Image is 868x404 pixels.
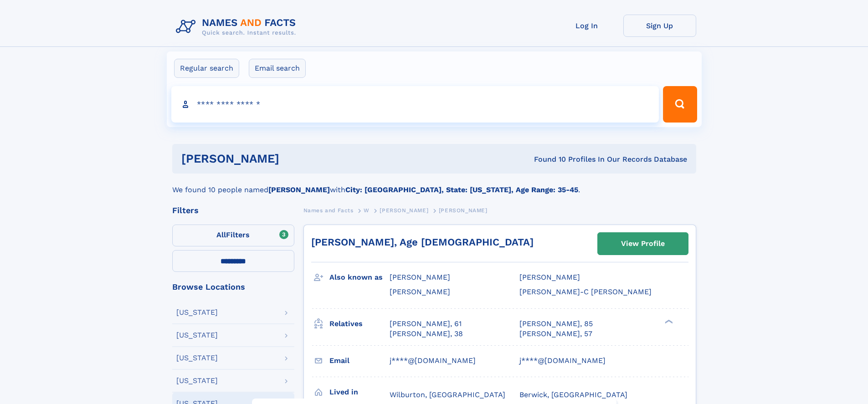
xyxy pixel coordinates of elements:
[390,273,450,281] span: [PERSON_NAME]
[406,154,687,164] div: Found 10 Profiles In Our Records Database
[519,287,652,296] span: [PERSON_NAME]-C [PERSON_NAME]
[550,15,623,37] a: Log In
[171,86,659,123] input: search input
[329,270,390,285] h3: Also known as
[390,319,462,329] a: [PERSON_NAME], 61
[329,316,390,332] h3: Relatives
[176,332,218,339] div: [US_STATE]
[663,86,697,123] button: Search Button
[172,283,294,291] div: Browse Locations
[519,319,593,329] a: [PERSON_NAME], 85
[176,354,218,362] div: [US_STATE]
[303,205,354,216] a: Names and Facts
[390,390,505,399] span: Wilburton, [GEOGRAPHIC_DATA]
[519,329,592,339] a: [PERSON_NAME], 57
[519,273,580,281] span: [PERSON_NAME]
[176,377,218,384] div: [US_STATE]
[172,15,303,39] img: Logo Names and Facts
[329,353,390,368] h3: Email
[598,233,688,255] a: View Profile
[172,225,294,246] label: Filters
[390,329,463,339] a: [PERSON_NAME], 38
[663,318,673,324] div: ❯
[172,174,696,195] div: We found 10 people named with .
[249,59,306,78] label: Email search
[621,233,665,254] div: View Profile
[174,59,239,78] label: Regular search
[172,206,294,215] div: Filters
[329,384,390,400] h3: Lived in
[268,185,330,194] b: [PERSON_NAME]
[345,185,578,194] b: City: [GEOGRAPHIC_DATA], State: [US_STATE], Age Range: 35-45
[181,153,407,164] h1: [PERSON_NAME]
[380,207,428,214] span: [PERSON_NAME]
[311,236,534,248] a: [PERSON_NAME], Age [DEMOGRAPHIC_DATA]
[439,207,488,214] span: [PERSON_NAME]
[364,205,370,216] a: W
[216,230,226,239] span: All
[364,207,370,214] span: W
[519,390,627,399] span: Berwick, [GEOGRAPHIC_DATA]
[623,15,696,37] a: Sign Up
[390,287,450,296] span: [PERSON_NAME]
[380,205,428,216] a: [PERSON_NAME]
[176,309,218,316] div: [US_STATE]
